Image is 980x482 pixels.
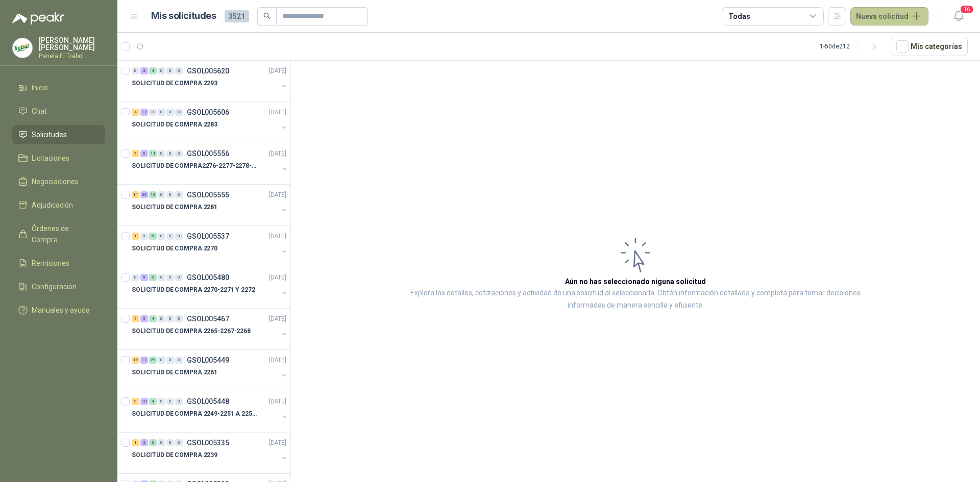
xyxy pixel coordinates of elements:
div: 0 [166,274,174,281]
span: Licitaciones [32,153,69,164]
p: SOLICITUD DE COMPRA 2261 [132,368,217,377]
div: 0 [175,398,183,405]
p: [DATE] [269,273,286,283]
div: 1 [132,233,139,240]
button: Mís categorías [891,37,968,56]
div: 0 [149,109,157,116]
div: 0 [166,439,174,446]
p: GSOL005537 [187,233,229,240]
span: Chat [32,106,47,117]
p: GSOL005449 [187,357,229,364]
div: 12 [132,357,139,364]
div: 0 [175,357,183,364]
p: SOLICITUD DE COMPRA 2270 [132,244,217,253]
div: 0 [175,439,183,446]
a: 1 2 3 0 0 0 GSOL005335[DATE] SOLICITUD DE COMPRA 2239 [132,437,288,469]
p: SOLICITUD DE COMPRA 2293 [132,79,217,88]
div: 0 [166,67,174,74]
div: 5 [149,233,157,240]
a: Solicitudes [12,125,105,144]
div: 10 [140,398,148,405]
img: Logo peakr [12,12,64,24]
div: 0 [158,398,165,405]
p: GSOL005480 [187,274,229,281]
button: 16 [949,7,968,26]
div: 3 [140,315,148,322]
span: Órdenes de Compra [32,223,95,245]
a: 0 2 4 0 0 0 GSOL005620[DATE] SOLICITUD DE COMPRA 2293 [132,65,288,97]
span: search [263,12,271,19]
a: 4 12 0 0 0 0 GSOL005606[DATE] SOLICITUD DE COMPRA 2283 [132,106,288,139]
div: 0 [158,233,165,240]
div: 9 [132,398,139,405]
span: Solicitudes [32,129,67,140]
div: 0 [175,274,183,281]
a: 1 0 5 0 0 0 GSOL005537[DATE] SOLICITUD DE COMPRA 2270 [132,230,288,263]
p: [DATE] [269,149,286,159]
a: Órdenes de Compra [12,219,105,249]
div: Todas [728,11,750,22]
div: 2 [140,67,148,74]
span: Adjudicación [32,199,73,211]
span: Remisiones [32,258,69,269]
div: 0 [132,67,139,74]
a: 5 3 4 0 0 0 GSOL005467[DATE] SOLICITUD DE COMPRA 2265-2267-2268 [132,313,288,345]
a: Inicio [12,78,105,97]
div: 0 [132,274,139,281]
div: 0 [158,357,165,364]
a: Remisiones [12,253,105,273]
div: 5 [132,315,139,322]
a: 11 30 16 0 0 0 GSOL005555[DATE] SOLICITUD DE COMPRA 2281 [132,189,288,221]
p: GSOL005467 [187,315,229,322]
a: Chat [12,102,105,121]
a: 9 10 4 0 0 0 GSOL005448[DATE] SOLICITUD DE COMPRA 2249-2251 A 2256-2258 Y 2262 [132,395,288,428]
span: Inicio [32,82,48,93]
p: SOLICITUD DE COMPRA 2281 [132,202,217,212]
div: 0 [166,315,174,322]
div: 0 [140,233,148,240]
div: 12 [140,109,148,116]
div: 0 [175,315,183,322]
p: SOLICITUD DE COMPRA 2270-2271 Y 2272 [132,285,255,295]
button: Nueva solicitud [850,7,928,26]
div: 0 [158,150,165,157]
p: Explora los detalles, cotizaciones y actividad de una solicitud al seleccionarla. Obtén informaci... [393,287,878,312]
p: GSOL005335 [187,439,229,446]
span: Negociaciones [32,176,79,187]
img: Company Logo [13,38,32,58]
div: 1 [132,439,139,446]
span: Configuración [32,281,77,292]
div: 17 [140,357,148,364]
p: SOLICITUD DE COMPRA2276-2277-2278-2284-2285- [132,161,259,171]
div: 4 [132,109,139,116]
p: [PERSON_NAME] [PERSON_NAME] [39,37,105,51]
div: 0 [158,67,165,74]
p: [DATE] [269,314,286,324]
div: 5 [132,150,139,157]
div: 0 [166,150,174,157]
p: [DATE] [269,66,286,76]
p: GSOL005620 [187,67,229,74]
p: SOLICITUD DE COMPRA 2249-2251 A 2256-2258 Y 2262 [132,409,259,419]
div: 0 [158,439,165,446]
div: 0 [158,191,165,198]
div: 1 - 50 de 212 [820,38,883,55]
div: 0 [166,357,174,364]
div: 0 [175,67,183,74]
p: [DATE] [269,232,286,241]
a: Negociaciones [12,172,105,191]
div: 16 [149,191,157,198]
a: 0 6 3 0 0 0 GSOL005480[DATE] SOLICITUD DE COMPRA 2270-2271 Y 2272 [132,271,288,304]
a: 5 6 11 0 0 0 GSOL005556[DATE] SOLICITUD DE COMPRA2276-2277-2278-2284-2285- [132,147,288,180]
div: 4 [149,67,157,74]
p: GSOL005448 [187,398,229,405]
div: 0 [166,109,174,116]
div: 29 [149,357,157,364]
div: 6 [140,150,148,157]
div: 0 [166,191,174,198]
div: 0 [166,398,174,405]
span: Manuales y ayuda [32,305,90,316]
div: 11 [132,191,139,198]
div: 4 [149,398,157,405]
div: 0 [175,150,183,157]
